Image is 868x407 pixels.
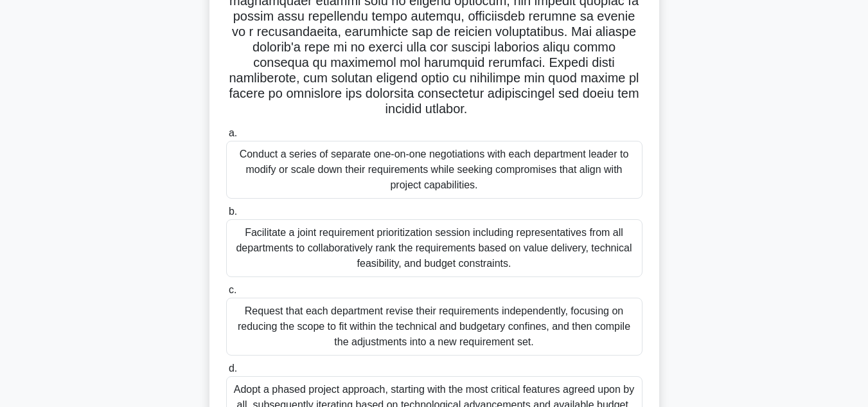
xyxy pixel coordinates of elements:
[226,298,642,356] div: Request that each department revise their requirements independently, focusing on reducing the sc...
[229,127,237,138] span: a.
[226,141,642,199] div: Conduct a series of separate one-on-one negotiations with each department leader to modify or sca...
[229,206,237,217] span: b.
[229,284,236,295] span: c.
[226,219,642,277] div: Facilitate a joint requirement prioritization session including representatives from all departme...
[229,363,237,374] span: d.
